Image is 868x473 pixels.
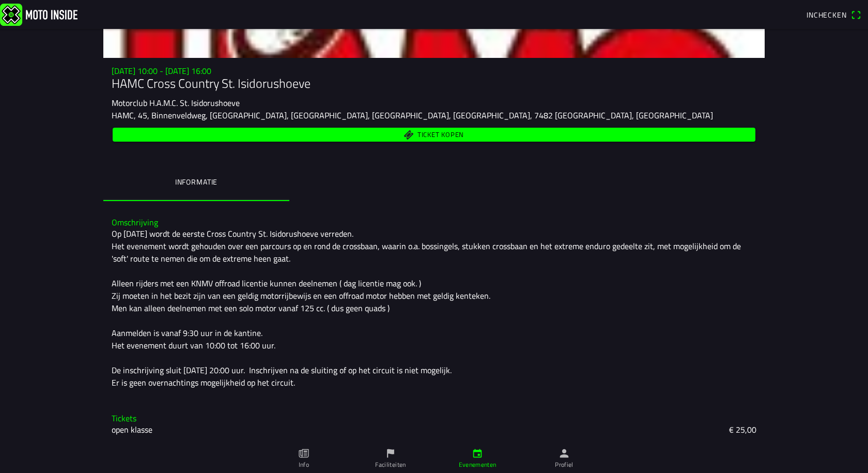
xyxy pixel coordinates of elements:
h3: Omschrijving [112,218,756,227]
span: Ticket kopen [417,132,464,139]
ion-text: € 25,00 [729,423,756,436]
ion-label: Info [299,460,309,469]
h3: Tickets [112,414,756,423]
ion-icon: person [559,448,570,459]
ion-text: HAMC, 45, Binnenveldweg, [GEOGRAPHIC_DATA], [GEOGRAPHIC_DATA], [GEOGRAPHIC_DATA], [GEOGRAPHIC_DAT... [112,109,713,121]
ion-text: open klasse [112,423,152,436]
h3: [DATE] 10:00 - [DATE] 16:00 [112,66,756,76]
ion-label: Evenementen [459,460,497,469]
ion-label: Profiel [555,460,574,469]
ion-icon: paper [298,448,309,459]
h1: HAMC Cross Country St. Isidorushoeve [112,76,756,91]
ion-label: Faciliteiten [375,460,406,469]
span: Inchecken [807,9,847,20]
a: Incheckenqr scanner [801,6,866,23]
ion-label: Informatie [175,176,218,188]
ion-text: Motorclub H.A.M.C. St. Isidorushoeve [112,97,240,109]
ion-icon: calendar [472,448,483,459]
ion-icon: flag [385,448,396,459]
div: Op [DATE] wordt de eerste Cross Country St. Isidorushoeve verreden. Het evenement wordt gehouden ... [112,227,756,389]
